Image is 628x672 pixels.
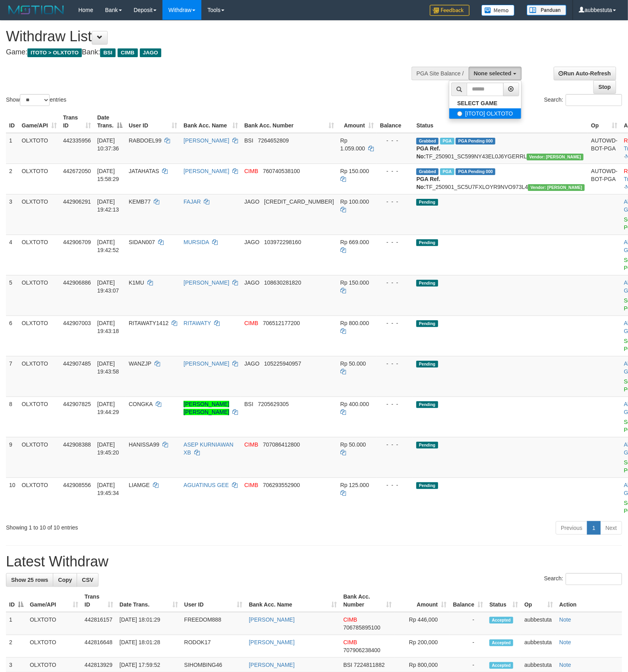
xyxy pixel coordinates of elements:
th: Status [413,110,588,133]
td: OLXTOTO [19,235,60,275]
span: Rp 669.000 [340,239,369,245]
span: JAGO [244,239,259,245]
th: Bank Acc. Number: activate to sort column ascending [241,110,337,133]
span: [DATE] 19:44:29 [97,401,119,415]
span: Rp 1.059.000 [340,137,365,152]
span: Accepted [489,639,513,646]
td: OLXTOTO [19,437,60,478]
a: Show 25 rows [6,573,53,587]
span: Copy 7264652809 to clipboard [258,137,289,144]
div: - - - [380,400,410,408]
span: Pending [416,320,438,327]
span: CIMB [244,441,258,448]
span: JAGO [244,360,259,367]
td: [DATE] 18:01:28 [116,635,181,658]
span: Rp 50.000 [340,360,366,367]
span: CONGKA [129,401,153,407]
th: Game/API: activate to sort column ascending [19,110,60,133]
th: Balance: activate to sort column ascending [450,589,486,612]
span: Rp 800.000 [340,320,369,326]
th: Trans ID: activate to sort column ascending [81,589,116,612]
img: Feedback.jpg [430,5,470,16]
label: [ITOTO] OLXTOTO [449,108,521,119]
a: FAJAR [184,198,201,205]
td: Rp 200,000 [395,635,450,658]
select: Showentries [20,94,50,106]
td: TF_250901_SC5U7FXLOYR9NVO973L4 [413,164,588,194]
th: ID [6,110,19,133]
a: SELECT GAME [449,98,521,108]
span: Pending [416,239,438,246]
th: Game/API: activate to sort column ascending [27,589,81,612]
span: Copy 7205629305 to clipboard [258,401,289,407]
span: 442906291 [63,198,91,205]
td: Rp 446,000 [395,612,450,635]
span: Copy 760740538100 to clipboard [263,168,300,174]
td: OLXTOTO [19,316,60,356]
span: Copy 706512177200 to clipboard [263,320,300,326]
td: OLXTOTO [19,275,60,316]
h4: Game: Bank: [6,48,411,56]
span: Grabbed [416,138,439,144]
td: OLXTOTO [19,397,60,437]
td: 5 [6,275,19,316]
span: Pending [416,401,438,408]
span: K1MU [129,279,144,286]
span: SIDAN007 [129,239,155,245]
span: Accepted [489,617,513,624]
a: [PERSON_NAME] [184,137,229,144]
div: - - - [380,360,410,368]
td: OLXTOTO [19,356,60,397]
span: 442335956 [63,137,91,144]
span: Grabbed [416,168,439,175]
img: MOTION_logo.png [6,4,66,16]
a: [PERSON_NAME] [PERSON_NAME] [184,401,229,415]
span: Pending [416,280,438,287]
span: JAGO [140,48,161,57]
td: RODOK17 [181,635,246,658]
a: 1 [587,521,601,535]
td: OLXTOTO [19,164,60,194]
img: panduan.png [527,5,566,15]
th: Trans ID: activate to sort column ascending [60,110,94,133]
th: User ID: activate to sort column ascending [181,589,246,612]
span: Vendor URL: https://secure5.1velocity.biz [528,184,585,191]
span: None selected [474,70,512,77]
span: Show 25 rows [11,577,48,583]
span: Copy 103972298160 to clipboard [264,239,301,245]
td: 442816157 [81,612,116,635]
span: RABDOEL99 [129,137,161,144]
span: Rp 50.000 [340,441,366,448]
span: [DATE] 10:37:36 [97,137,119,152]
span: WANZJP [129,360,151,367]
b: PGA Ref. No: [416,176,440,190]
a: ASEP KURNIAWAN XB [184,441,234,456]
span: PGA Pending [456,168,495,175]
span: Copy 706785895100 to clipboard [343,624,380,631]
span: 442906709 [63,239,91,245]
a: Note [559,662,571,668]
a: CSV [77,573,99,587]
h1: Latest Withdraw [6,554,622,570]
a: [PERSON_NAME] [249,639,295,645]
span: Accepted [489,662,513,669]
span: CIMB [244,482,258,488]
td: 3 [6,194,19,235]
a: [PERSON_NAME] [184,168,229,174]
span: 442907003 [63,320,91,326]
a: MURSIDA [184,239,209,245]
span: Pending [416,442,438,449]
td: FREEDOM888 [181,612,246,635]
span: Copy 706293552900 to clipboard [263,482,300,488]
div: - - - [380,137,410,144]
button: None selected [469,67,522,80]
span: LIAMGE [129,482,150,488]
span: [DATE] 19:43:58 [97,360,119,375]
td: 2 [6,164,19,194]
a: Note [559,616,571,623]
a: [PERSON_NAME] [249,616,295,623]
h1: Withdraw List [6,29,411,44]
td: aubbestuta [521,612,556,635]
th: Date Trans.: activate to sort column descending [94,110,126,133]
th: ID: activate to sort column descending [6,589,27,612]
